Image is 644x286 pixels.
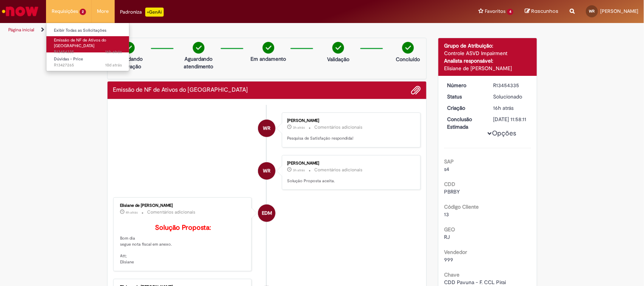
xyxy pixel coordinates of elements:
time: 28/08/2025 08:44:58 [126,210,138,215]
b: Solução Proposta: [155,223,211,232]
div: Elisiane de [PERSON_NAME] [444,65,531,72]
span: More [97,8,109,15]
span: Favoritos [485,8,506,15]
span: Dúvidas - Price [54,56,83,62]
a: Página inicial [8,27,34,33]
span: Emissão de NF de Ativos do [GEOGRAPHIC_DATA] [54,37,106,49]
time: 27/08/2025 20:57:41 [493,105,514,111]
span: 3h atrás [293,125,305,130]
dt: Número [441,81,488,89]
span: 13 [444,211,449,218]
a: Exibir Todas as Solicitações [46,26,129,35]
p: Em andamento [251,55,286,63]
p: Pesquisa de Satisfação respondida! [287,135,413,141]
img: check-circle-green.png [193,42,204,54]
h2: Emissão de NF de Ativos do ASVD Histórico de tíquete [113,87,248,94]
span: WR [589,9,595,14]
div: Wiliam Rocha [258,120,275,137]
span: RJ [444,234,450,240]
span: 2 [80,9,86,15]
time: 19/08/2025 09:43:12 [105,62,122,68]
div: Elisiane de [PERSON_NAME] [120,203,246,208]
span: [PERSON_NAME] [600,8,638,14]
span: 16h atrás [493,105,514,111]
span: R13454335 [54,49,122,55]
b: Chave [444,271,460,278]
span: R13427265 [54,62,122,68]
div: Elisiane de Moura Cardozo [258,205,275,222]
span: s4 [444,166,449,172]
div: 27/08/2025 20:57:41 [493,104,529,112]
span: Requisições [52,8,78,15]
span: 999 [444,256,453,263]
ul: Requisições [46,23,129,71]
small: Comentários adicionais [314,124,363,131]
span: 3h atrás [293,168,305,172]
span: 4h atrás [126,210,138,215]
b: GEO [444,226,455,233]
p: Concluído [396,55,420,63]
span: Rascunhos [531,8,558,15]
div: [PERSON_NAME] [287,118,413,123]
p: Aguardando atendimento [180,55,217,70]
img: check-circle-green.png [332,42,344,54]
b: CDD [444,181,455,188]
span: 10d atrás [105,62,122,68]
p: Bom dia segue nota fiscal em anexo. Att; Elisiane [120,224,246,265]
div: Wiliam Rocha [258,162,275,180]
b: Código Cliente [444,203,479,210]
span: 4 [507,9,513,15]
p: +GenAi [145,8,164,17]
div: Padroniza [120,8,164,17]
span: WR [263,119,271,137]
dt: Conclusão Estimada [441,115,488,131]
span: CDD Pavuna - F. CCL Pirai [444,279,506,286]
time: 28/08/2025 09:58:11 [293,168,305,172]
time: 27/08/2025 20:57:42 [105,49,122,55]
ul: Trilhas de página [6,23,424,37]
span: PBRBY [444,188,460,195]
div: Controle ASVD Impairment [444,49,531,57]
a: Rascunhos [525,8,558,15]
div: R13454335 [493,81,529,89]
span: EDM [262,204,272,222]
div: Solucionado [493,93,529,100]
img: ServiceNow [1,4,40,19]
b: Vendedor [444,249,467,255]
b: SAP [444,158,454,165]
dt: Status [441,93,488,100]
div: [DATE] 11:58:11 [493,115,529,123]
small: Comentários adicionais [314,167,363,173]
span: WR [263,162,271,180]
a: Aberto R13427265 : Dúvidas - Price [46,55,129,69]
button: Adicionar anexos [411,85,421,95]
img: check-circle-green.png [263,42,274,54]
div: Analista responsável: [444,57,531,65]
p: Validação [327,55,349,63]
div: [PERSON_NAME] [287,161,413,166]
span: 16h atrás [105,49,122,55]
small: Comentários adicionais [148,209,196,215]
p: Solução Proposta aceita. [287,178,413,184]
div: Grupo de Atribuição: [444,42,531,49]
img: check-circle-green.png [402,42,414,54]
dt: Criação [441,104,488,112]
time: 28/08/2025 09:58:24 [293,125,305,130]
a: Aberto R13454335 : Emissão de NF de Ativos do ASVD [46,36,129,52]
